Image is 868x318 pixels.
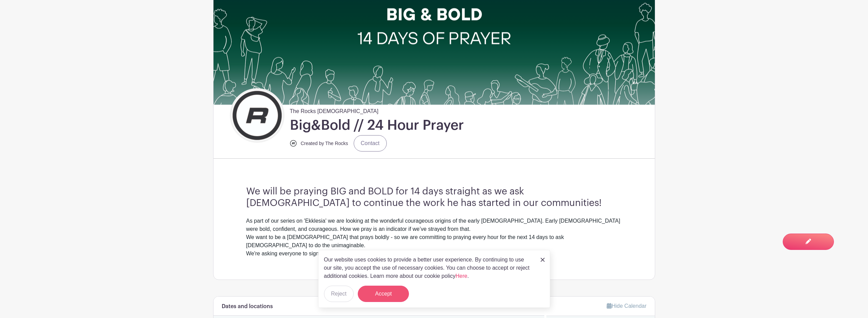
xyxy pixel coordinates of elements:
h6: Dates and locations [222,303,273,310]
img: Icon%20Logo_B.jpg [232,90,283,141]
a: Contact [354,135,387,152]
button: Reject [324,286,354,302]
img: close_button-5f87c8562297e5c2d7936805f587ecaba9071eb48480494691a3f1689db116b3.svg [541,258,545,262]
h1: Big&Bold // 24 Hour Prayer [290,117,464,134]
a: Hide Calendar [607,303,646,309]
p: Our website uses cookies to provide a better user experience. By continuing to use our site, you ... [324,256,533,280]
h3: We will be praying BIG and BOLD for 14 days straight as we ask [DEMOGRAPHIC_DATA] to continue the... [246,186,622,209]
button: Accept [358,286,409,302]
a: Here [456,273,468,279]
img: Icon%20Logo_B.jpg [290,140,297,147]
div: As part of our series on 'Ekklesia' we are looking at the wonderful courageous origins of the ear... [246,217,622,258]
small: Created by The Rocks [301,141,348,146]
span: The Rocks [DEMOGRAPHIC_DATA] [290,105,379,115]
